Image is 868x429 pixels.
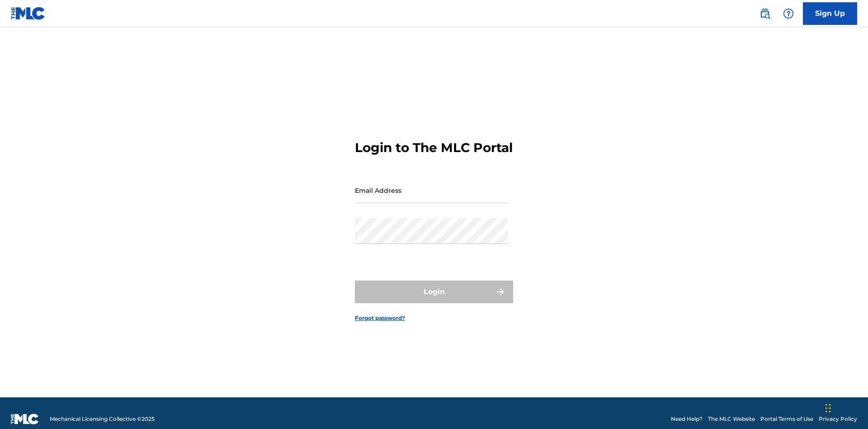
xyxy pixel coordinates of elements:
a: The MLC Website [708,415,755,423]
a: Forgot password? [355,314,405,322]
img: MLC Logo [11,7,46,20]
a: Portal Terms of Use [760,415,813,423]
h3: Login to The MLC Portal [355,140,513,156]
iframe: Chat Widget [823,386,868,429]
span: Mechanical Licensing Collective © 2025 [50,415,155,423]
div: Help [779,5,797,23]
a: Need Help? [671,415,703,423]
a: Sign Up [803,2,857,25]
img: search [759,8,770,19]
img: logo [11,414,39,424]
a: Privacy Policy [819,415,857,423]
a: Public Search [756,5,774,23]
img: help [783,8,794,19]
div: Drag [826,395,831,422]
